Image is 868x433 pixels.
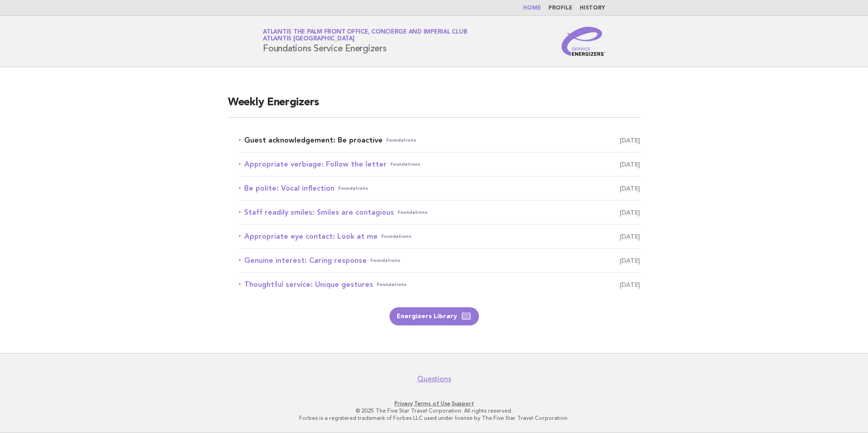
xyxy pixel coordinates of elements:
[562,27,605,56] img: Service Energizers
[580,5,605,11] a: History
[390,307,479,325] a: Energizers Library
[386,134,416,147] span: Foundations
[620,206,640,219] span: [DATE]
[414,400,450,407] a: Terms of Use
[263,30,467,53] h1: Foundations Service Energizers
[417,374,451,384] a: Questions
[381,230,411,243] span: Foundations
[239,254,640,267] a: Genuine interest: Caring responseFoundations [DATE]
[523,5,541,11] a: Home
[620,278,640,291] span: [DATE]
[239,158,640,171] a: Appropriate verbiage: Follow the letterFoundations [DATE]
[620,134,640,147] span: [DATE]
[156,400,712,407] p: · ·
[239,206,640,219] a: Staff readily smiles: Smiles are contagiousFoundations [DATE]
[620,230,640,243] span: [DATE]
[548,5,572,11] a: Profile
[263,29,467,42] a: Atlantis The Palm Front Office, Concierge and Imperial ClubAtlantis [GEOGRAPHIC_DATA]
[263,36,355,42] span: Atlantis [GEOGRAPHIC_DATA]
[452,400,474,407] a: Support
[228,95,640,118] h2: Weekly Energizers
[370,254,400,267] span: Foundations
[390,158,420,171] span: Foundations
[239,278,640,291] a: Thoughtful service: Unique gesturesFoundations [DATE]
[620,254,640,267] span: [DATE]
[398,206,428,219] span: Foundations
[338,182,368,195] span: Foundations
[377,278,407,291] span: Foundations
[395,400,413,407] a: Privacy
[239,230,640,243] a: Appropriate eye contact: Look at meFoundations [DATE]
[620,182,640,195] span: [DATE]
[156,414,712,422] p: Forbes is a registered trademark of Forbes LLC used under license by The Five Star Travel Corpora...
[239,182,640,195] a: Be polite: Vocal inflectionFoundations [DATE]
[620,158,640,171] span: [DATE]
[239,134,640,147] a: Guest acknowledgement: Be proactiveFoundations [DATE]
[156,407,712,414] p: © 2025 The Five Star Travel Corporation. All rights reserved.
